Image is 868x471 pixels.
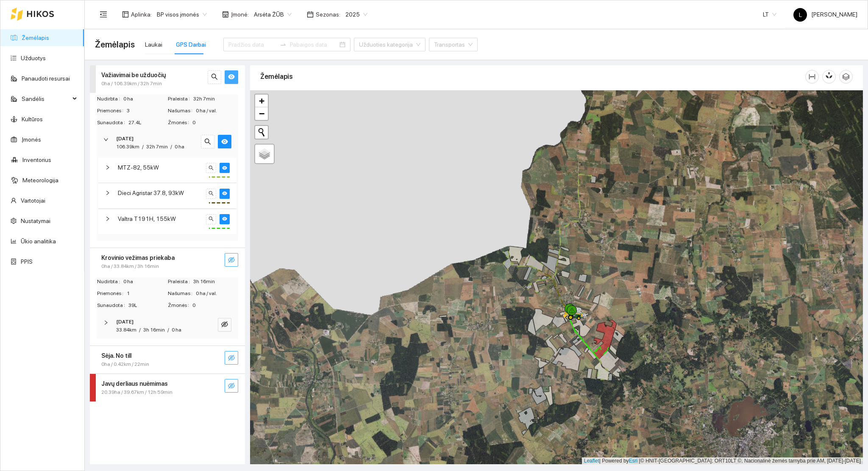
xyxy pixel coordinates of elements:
input: Pabaigos data [290,40,338,49]
div: | Powered by © HNIT-[GEOGRAPHIC_DATA]; ORT10LT ©, Nacionalinė žemės tarnyba prie AM, [DATE]-[DATE] [582,457,863,465]
span: Priemonės [97,107,127,115]
a: Leaflet [584,458,599,464]
div: Dieci Agristar 37.8, 93kWsearcheye [98,183,236,208]
button: search [208,70,221,84]
div: Valtra T191H, 155kWsearcheye [98,209,236,234]
span: Priemonės [97,290,127,298]
span: BP visos įmonės [157,8,207,21]
span: 1 [127,290,167,298]
span: 39L [128,301,167,309]
span: 0 [192,119,238,127]
button: eye-invisible [225,351,238,365]
span: search [209,216,214,222]
span: Arsėta ŽŪB [254,8,292,21]
span: | [639,458,640,464]
span: 0 ha / val. [196,107,238,115]
a: Ūkio analitika [21,238,56,245]
div: [DATE]33.84km/3h 16min/0 haeye-invisible [97,313,238,339]
button: eye [220,189,230,199]
strong: Javų derliaus nuėmimas [101,380,168,387]
span: Žemėlapis [95,38,135,51]
span: 0 ha [172,327,181,333]
strong: [DATE] [116,136,134,142]
span: right [105,190,110,195]
a: Įmonės [22,136,41,143]
span: eye [222,165,227,171]
span: Našumas [168,290,196,298]
a: Esri [629,458,638,464]
span: eye-invisible [228,382,235,390]
button: eye [225,70,238,84]
span: eye-invisible [228,354,235,362]
span: eye [221,138,228,146]
span: Valtra T191H, 155kW [118,214,176,223]
a: Panaudoti resursai [22,75,70,82]
span: 3h 16min [193,278,238,286]
div: GPS Darbai [176,40,206,49]
span: menu-fold [100,11,107,18]
button: eye-invisible [218,318,231,332]
a: Užduotys [21,55,46,61]
span: right [105,216,110,221]
a: Zoom out [255,107,268,120]
div: Krovinio vežimas priekaba0ha / 33.84km / 3h 16mineye-invisible [90,248,245,276]
span: / [170,144,172,150]
a: Žemėlapis [22,34,49,41]
span: 3h 16min [143,327,165,333]
span: shop [222,11,229,18]
span: 0 ha [123,95,167,103]
span: search [211,73,218,81]
span: − [259,108,264,119]
button: menu-fold [95,6,112,23]
span: 32h 7min [146,144,168,150]
span: Žmonės [168,301,192,309]
a: Layers [255,145,274,163]
span: Sandėlis [22,90,70,107]
div: Laukai [145,40,162,49]
span: 32h 7min [193,95,238,103]
span: Aplinka : [131,10,152,19]
span: eye [228,73,235,81]
a: Nustatymai [21,217,50,224]
span: L [799,8,802,22]
span: Sezonas : [316,10,340,19]
span: Nudirbta [97,278,123,286]
span: 0ha / 0.42km / 22min [101,360,149,368]
span: Našumas [168,107,196,115]
span: 20.39ha / 39.67km / 12h 59min [101,388,172,396]
button: search [206,163,216,173]
span: Žmonės [168,119,192,127]
button: eye-invisible [225,379,238,393]
div: Važiavimai be užduočių0ha / 106.39km / 32h 7minsearcheye [90,65,245,93]
span: / [167,327,169,333]
a: PPIS [21,258,33,265]
span: Praleista [168,278,193,286]
span: 0ha / 106.39km / 32h 7min [101,80,162,88]
strong: Krovinio vežimas priekaba [101,254,175,261]
span: search [204,138,211,146]
div: [DATE]106.39km/32h 7min/0 hasearcheye [97,130,238,156]
strong: Važiavimai be užduočių [101,72,166,78]
span: LT [763,8,776,21]
span: Praleista [168,95,193,103]
a: Kultūros [22,116,43,123]
a: Zoom in [255,95,268,107]
div: MTZ-82, 55kWsearcheye [98,158,236,183]
span: eye [222,191,227,197]
span: 2025 [345,8,367,21]
span: Sunaudota [97,301,128,309]
span: calendar [307,11,314,18]
span: 3 [127,107,167,115]
span: right [103,320,108,325]
span: search [209,165,214,171]
span: 0 ha [175,144,184,150]
span: swap-right [280,41,287,48]
span: Sunaudota [97,119,128,127]
span: 0 ha [123,278,167,286]
button: search [206,214,216,224]
span: Įmonė : [231,10,249,19]
span: layout [122,11,129,18]
span: MTZ-82, 55kW [118,163,159,172]
button: Initiate a new search [255,126,268,139]
span: 27.4L [128,119,167,127]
